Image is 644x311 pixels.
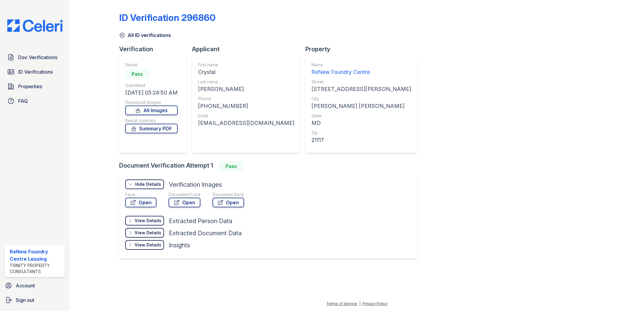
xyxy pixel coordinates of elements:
[311,79,411,85] div: Street
[135,218,161,224] div: View Details
[311,62,411,76] a: Name ReNew Foundry Centre
[125,82,178,89] div: Submitted
[363,301,387,306] a: Privacy Policy
[169,192,200,198] div: Document Front
[219,161,243,171] div: Pass
[311,136,411,144] div: 21117
[169,241,190,249] div: Insights
[198,96,294,102] div: Phone
[125,118,178,124] div: Result summary
[125,99,178,105] div: Download Images
[125,192,156,198] div: Face
[311,85,411,93] div: [STREET_ADDRESS][PERSON_NAME]
[311,113,411,119] div: State
[169,229,242,237] div: Extracted Document Data
[125,124,178,133] a: Summary PDF
[305,45,422,53] div: Property
[311,119,411,127] div: MD
[119,45,192,53] div: Verification
[198,68,294,76] div: Crystal
[135,242,161,248] div: View Details
[16,282,35,289] span: Account
[198,85,294,93] div: [PERSON_NAME]
[125,69,149,79] div: Pass
[119,32,171,39] a: All ID verifications
[18,54,57,61] span: Doc Verifications
[311,130,411,136] div: Zip
[169,217,232,225] div: Extracted Person Data
[119,12,216,23] div: ID Verification 296860
[5,66,65,78] a: ID Verifications
[2,294,67,306] a: Sign out
[359,301,361,306] div: |
[326,301,357,306] a: Terms of Service
[2,279,67,292] a: Account
[16,296,34,304] span: Sign out
[169,198,200,207] a: Open
[213,192,244,198] div: Document Back
[311,96,411,102] div: City
[10,263,62,275] div: Trinity Property Consultants
[135,230,161,236] div: View Details
[18,83,42,90] span: Properties
[198,62,294,68] div: First name
[192,45,305,53] div: Applicant
[5,51,65,63] a: Doc Verifications
[125,89,178,97] div: [DATE] 05:24:50 AM
[10,248,62,263] div: ReNew Foundry Centre Leasing
[2,19,67,32] img: CE_Logo_Blue-a8612792a0a2168367f1c8372b55b34899dd931a85d93a1a3d3e32e68fde9ad4.png
[311,62,411,68] div: Name
[18,97,28,105] span: FAQ
[169,180,222,189] div: Verification Images
[5,95,65,107] a: FAQ
[125,198,156,207] a: Open
[18,68,53,75] span: ID Verifications
[213,198,244,207] a: Open
[125,105,178,115] a: All Images
[135,181,161,187] div: Hide Details
[198,113,294,119] div: Email
[119,161,422,171] div: Document Verification Attempt 1
[198,79,294,85] div: Last name
[198,102,294,110] div: [PHONE_NUMBER]
[5,80,65,92] a: Properties
[198,119,294,127] div: [EMAIL_ADDRESS][DOMAIN_NAME]
[311,102,411,110] div: [PERSON_NAME] [PERSON_NAME]
[311,68,411,76] div: ReNew Foundry Centre
[125,62,178,68] div: Result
